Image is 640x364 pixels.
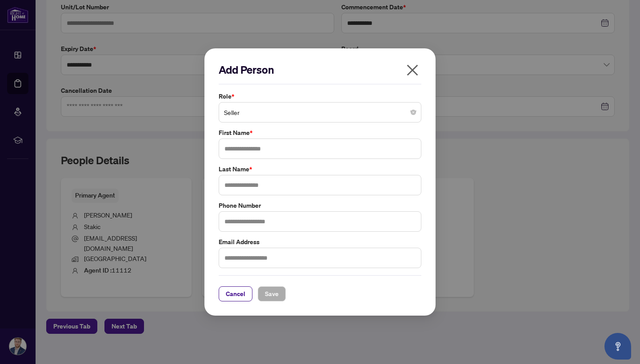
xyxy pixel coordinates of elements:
span: close-circle [411,110,416,115]
span: Cancel [226,287,245,301]
button: Save [258,286,286,301]
label: Email Address [219,237,421,247]
button: Open asap [604,333,631,360]
h2: Add Person [219,63,421,77]
label: First Name [219,128,421,138]
span: Seller [224,104,416,121]
button: Cancel [219,286,252,301]
label: Role [219,91,421,101]
span: close [405,63,420,77]
label: Phone Number [219,201,421,210]
label: Last Name [219,164,421,174]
